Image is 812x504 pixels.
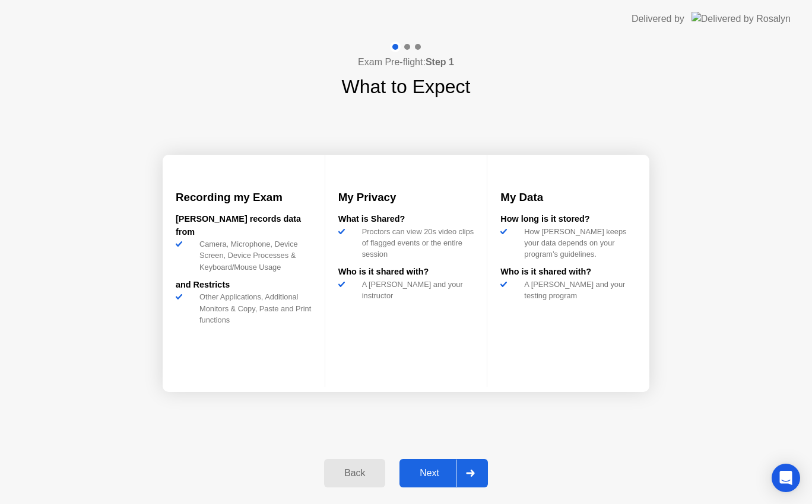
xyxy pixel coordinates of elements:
[692,12,791,25] img: Delivered by Rosalyn
[403,468,456,479] div: Next
[176,279,312,292] div: and Restricts
[195,291,312,326] div: Other Applications, Additional Monitors & Copy, Paste and Print functions
[358,55,454,69] h4: Exam Pre-flight:
[500,266,636,279] div: Who is it shared with?
[328,468,382,479] div: Back
[357,279,474,301] div: A [PERSON_NAME] and your instructor
[426,57,454,67] b: Step 1
[195,238,312,273] div: Camera, Microphone, Device Screen, Device Processes & Keyboard/Mouse Usage
[176,189,312,206] h3: Recording my Exam
[338,266,474,279] div: Who is it shared with?
[519,279,636,301] div: A [PERSON_NAME] and your testing program
[338,189,474,206] h3: My Privacy
[342,72,471,101] h1: What to Expect
[399,459,488,487] button: Next
[500,189,636,206] h3: My Data
[519,226,636,260] div: How [PERSON_NAME] keeps your data depends on your program’s guidelines.
[324,459,385,487] button: Back
[500,213,636,226] div: How long is it stored?
[176,213,312,238] div: [PERSON_NAME] records data from
[357,226,474,260] div: Proctors can view 20s video clips of flagged events or the entire session
[632,12,684,26] div: Delivered by
[772,464,800,492] div: Open Intercom Messenger
[338,213,474,226] div: What is Shared?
